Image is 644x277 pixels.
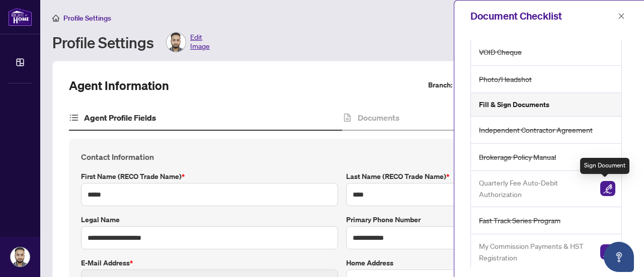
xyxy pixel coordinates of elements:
[479,151,556,163] span: Brokerage Policy Manual
[470,9,615,24] div: Document Checklist
[63,14,111,23] span: Profile Settings
[81,151,603,163] h4: Contact Information
[81,171,338,182] label: First Name (RECO Trade Name)
[52,15,59,22] span: home
[52,32,210,52] div: Profile Settings
[346,257,603,268] label: Home Address
[479,73,532,85] span: Photo/Headshot
[69,77,169,94] h2: Agent Information
[479,46,522,58] span: VOID Cheque
[580,158,629,174] div: Sign Document
[618,13,625,20] span: close
[8,8,32,26] img: logo
[81,214,338,225] label: Legal Name
[167,33,186,52] img: Profile Icon
[479,177,592,201] span: Quarterly Fee Auto-Debit Authorization
[84,112,156,124] h4: Agent Profile Fields
[190,32,210,52] span: Edit Image
[479,240,592,264] span: My Commission Payments & HST Registration
[600,181,615,196] img: Sign Document
[479,215,560,226] span: Fast Track Series Program
[604,242,634,272] button: Open asap
[600,244,615,259] img: Sign Document
[428,79,452,91] label: Branch:
[346,171,603,182] label: Last Name (RECO Trade Name)
[479,99,549,110] h5: Fill & Sign Documents
[479,124,593,136] span: Independent Contractor Agreement
[346,214,603,225] label: Primary Phone Number
[358,112,399,124] h4: Documents
[11,247,30,266] img: Profile Icon
[81,257,338,268] label: E-mail Address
